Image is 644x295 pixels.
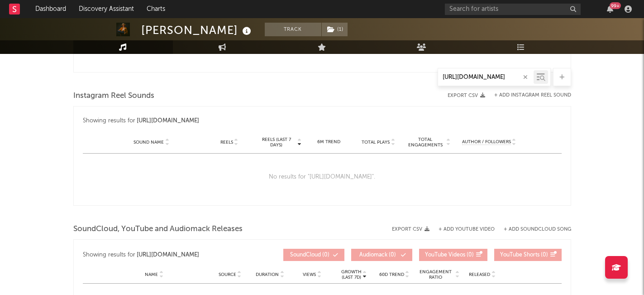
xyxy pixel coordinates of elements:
[73,91,154,102] span: Instagram Reel Sounds
[341,269,362,275] p: Growth
[145,272,158,277] span: Name
[83,249,283,261] div: Showing results for
[134,140,164,145] span: Sound Name
[494,93,571,98] button: + Add Instagram Reel Sound
[306,139,352,145] div: 6M Trend
[141,23,253,38] div: [PERSON_NAME]
[351,249,412,261] button: Audiomack(0)
[392,227,429,232] button: Export CSV
[303,272,316,277] span: Views
[448,93,485,98] button: Export CSV
[495,227,571,232] button: + Add SoundCloud Song
[265,23,321,36] button: Track
[359,252,387,258] span: Audiomack
[283,249,344,261] button: SoundCloud(0)
[289,252,331,258] span: ( 0 )
[379,272,404,277] span: 60D Trend
[610,2,621,9] div: 99 +
[341,275,362,280] p: (Last 7d)
[220,140,233,145] span: Reels
[438,74,534,81] input: Search by song name or URL
[137,250,199,261] div: [URL][DOMAIN_NAME]
[256,272,279,277] span: Duration
[445,4,581,15] input: Search for artists
[322,23,348,36] button: (1)
[362,140,390,145] span: Total Plays
[429,227,495,232] div: + Add YouTube Video
[485,93,571,98] div: + Add Instagram Reel Sound
[417,269,454,280] span: Engagement Ratio
[462,139,511,145] span: Author / Followers
[83,154,562,201] div: No results for " [URL][DOMAIN_NAME] ".
[500,252,539,258] span: YouTube Shorts
[137,116,199,126] div: [URL][DOMAIN_NAME]
[405,137,445,148] span: Total Engagements
[321,23,348,36] span: ( 1 )
[500,252,548,258] span: ( 0 )
[425,252,465,258] span: YouTube Videos
[607,5,613,13] button: 99+
[425,252,474,258] span: ( 0 )
[290,252,321,258] span: SoundCloud
[419,249,487,261] button: YouTube Videos(0)
[219,272,236,277] span: Source
[439,227,495,232] button: + Add YouTube Video
[357,252,399,258] span: ( 0 )
[73,224,243,235] span: SoundCloud, YouTube and Audiomack Releases
[257,137,296,148] span: Reels (last 7 days)
[504,227,571,232] button: + Add SoundCloud Song
[494,249,562,261] button: YouTube Shorts(0)
[469,272,490,277] span: Released
[83,116,562,126] div: Showing results for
